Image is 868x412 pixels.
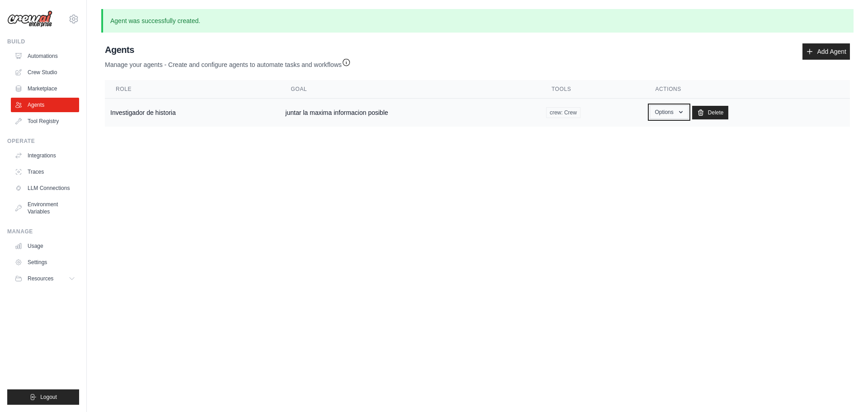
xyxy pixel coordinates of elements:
[11,114,79,128] a: Tool Registry
[105,99,280,127] td: Investigador de historia
[11,148,79,163] a: Integrations
[7,10,52,28] img: Logo
[101,9,854,33] p: Agent was successfully created.
[105,43,351,56] h2: Agents
[11,65,79,80] a: Crew Studio
[11,49,79,63] a: Automations
[7,137,79,145] div: Operate
[40,393,57,401] span: Logout
[28,275,53,282] span: Resources
[11,181,79,195] a: LLM Connections
[7,389,79,405] button: Logout
[11,271,79,286] button: Resources
[11,81,79,96] a: Marketplace
[105,56,351,69] p: Manage your agents - Create and configure agents to automate tasks and workflows
[11,197,79,219] a: Environment Variables
[11,165,79,179] a: Traces
[7,228,79,235] div: Manage
[650,105,688,119] button: Options
[546,107,580,118] span: crew: Crew
[11,98,79,112] a: Agents
[541,80,645,99] th: Tools
[802,43,850,60] a: Add Agent
[692,106,729,119] a: Delete
[11,239,79,253] a: Usage
[105,80,280,99] th: Role
[280,80,541,99] th: Goal
[7,38,79,45] div: Build
[280,99,541,127] td: juntar la maxima informacion posible
[11,255,79,270] a: Settings
[644,80,850,99] th: Actions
